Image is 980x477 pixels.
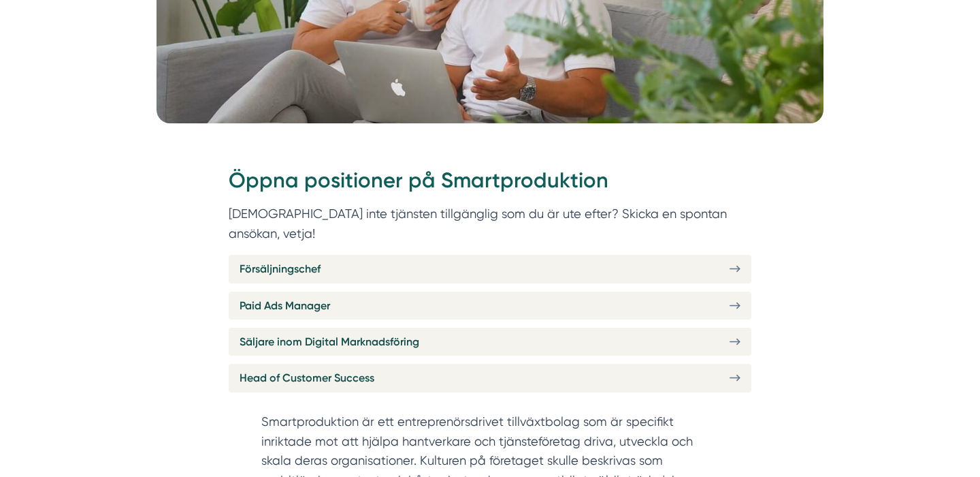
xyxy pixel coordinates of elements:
[229,255,751,283] a: Försäljningschef
[240,333,419,350] span: Säljare inom Digital Marknadsföring
[240,297,330,314] span: Paid Ads Manager
[229,328,751,356] a: Säljare inom Digital Marknadsföring
[229,292,751,320] a: Paid Ads Manager
[229,204,751,244] p: [DEMOGRAPHIC_DATA] inte tjänsten tillgänglig som du är ute efter? Skicka en spontan ansökan, vetja!
[229,166,751,204] h2: Öppna positioner på Smartproduktion
[229,364,751,392] a: Head of Customer Success
[240,260,321,277] span: Försäljningschef
[240,369,374,386] span: Head of Customer Success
